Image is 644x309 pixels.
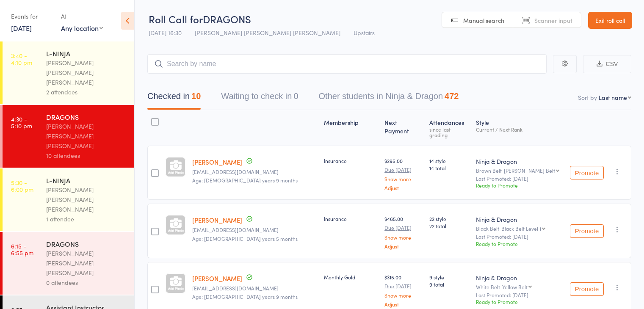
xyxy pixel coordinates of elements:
[384,215,423,248] div: $465.00
[501,226,541,231] div: Black Belt Level 1
[476,182,563,189] div: Ready to Promote
[476,176,563,182] small: Last Promoted: [DATE]
[570,224,604,238] button: Promote
[354,28,375,37] span: Upstairs
[384,301,423,307] a: Adjust
[203,12,251,26] span: DRAGONS
[463,16,504,25] span: Manual search
[192,169,317,175] small: rinaredd@gmail.com
[46,121,127,151] div: [PERSON_NAME] [PERSON_NAME] [PERSON_NAME]
[192,157,242,166] a: [PERSON_NAME]
[534,16,572,25] span: Scanner input
[570,166,604,179] button: Promote
[578,93,597,102] label: Sort by
[476,226,563,231] div: Black Belt
[46,248,127,278] div: [PERSON_NAME] [PERSON_NAME] [PERSON_NAME]
[3,168,134,231] a: 5:30 -6:00 pmL-NINJA[PERSON_NAME] [PERSON_NAME] [PERSON_NAME]1 attendee
[321,114,381,142] div: Membership
[384,176,423,182] a: Show more
[46,278,127,287] div: 0 attendees
[426,114,473,142] div: Atten­dances
[46,214,127,224] div: 1 attendee
[11,243,33,256] time: 6:15 - 6:55 pm
[384,273,423,307] div: $315.00
[599,93,627,102] div: Last name
[192,215,242,224] a: [PERSON_NAME]
[192,285,317,291] small: tlwgeyer@gmail.com
[429,215,469,222] span: 22 style
[46,112,127,121] div: DRAGONS
[46,185,127,214] div: [PERSON_NAME] [PERSON_NAME] [PERSON_NAME]
[476,298,563,305] div: Ready to Promote
[61,9,103,23] div: At
[191,91,201,101] div: 10
[11,9,53,23] div: Events for
[588,12,632,29] a: Exit roll call
[476,157,563,166] div: Ninja & Dragon
[476,215,563,223] div: Ninja & Dragon
[11,179,33,193] time: 5:30 - 6:00 pm
[192,235,298,242] span: Age: [DEMOGRAPHIC_DATA] years 5 months
[324,157,378,164] div: Insurance
[293,91,298,101] div: 0
[3,41,134,104] a: 3:40 -4:10 pmL-NINJA[PERSON_NAME] [PERSON_NAME] [PERSON_NAME]2 attendees
[476,292,563,298] small: Last Promoted: [DATE]
[384,167,423,173] small: Due [DATE]
[476,168,563,173] div: Brown Belt
[46,58,127,87] div: [PERSON_NAME] [PERSON_NAME] [PERSON_NAME]
[504,168,555,173] div: [PERSON_NAME] Belt
[476,127,563,132] div: Current / Next Rank
[476,240,563,247] div: Ready to Promote
[583,55,631,73] button: CSV
[384,283,423,289] small: Due [DATE]
[46,49,127,58] div: L-NINJA
[3,232,134,295] a: 6:15 -6:55 pmDRAGONS[PERSON_NAME] [PERSON_NAME] [PERSON_NAME]0 attendees
[445,91,459,101] div: 472
[324,273,378,281] div: Monthly Gold
[149,28,182,37] span: [DATE] 16:30
[195,28,340,37] span: [PERSON_NAME] [PERSON_NAME] [PERSON_NAME]
[384,225,423,231] small: Due [DATE]
[147,54,547,74] input: Search by name
[46,239,127,248] div: DRAGONS
[429,273,469,281] span: 9 style
[429,164,469,171] span: 14 total
[384,292,423,298] a: Show more
[429,281,469,288] span: 9 total
[324,215,378,222] div: Insurance
[476,234,563,240] small: Last Promoted: [DATE]
[192,274,242,283] a: [PERSON_NAME]
[381,114,426,142] div: Next Payment
[46,176,127,185] div: L-NINJA
[11,116,32,129] time: 4:30 - 5:10 pm
[3,105,134,168] a: 4:30 -5:10 pmDRAGONS[PERSON_NAME] [PERSON_NAME] [PERSON_NAME]10 attendees
[192,293,298,300] span: Age: [DEMOGRAPHIC_DATA] years 9 months
[46,87,127,97] div: 2 attendees
[384,157,423,190] div: $295.00
[570,282,604,296] button: Promote
[384,243,423,249] a: Adjust
[502,284,528,290] div: Yellow Belt
[384,185,423,190] a: Adjust
[429,157,469,164] span: 14 style
[149,12,203,26] span: Roll Call for
[476,284,563,290] div: White Belt
[147,87,201,110] button: Checked in10
[429,127,469,138] div: since last grading
[221,87,298,110] button: Waiting to check in0
[473,114,567,142] div: Style
[384,235,423,240] a: Show more
[429,222,469,229] span: 22 total
[46,151,127,160] div: 10 attendees
[11,23,32,33] a: [DATE]
[192,227,317,233] small: kimi_ng191982@hotmail.com
[476,273,563,282] div: Ninja & Dragon
[11,52,32,66] time: 3:40 - 4:10 pm
[319,87,459,110] button: Other students in Ninja & Dragon472
[61,23,103,33] div: Any location
[192,177,298,184] span: Age: [DEMOGRAPHIC_DATA] years 9 months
